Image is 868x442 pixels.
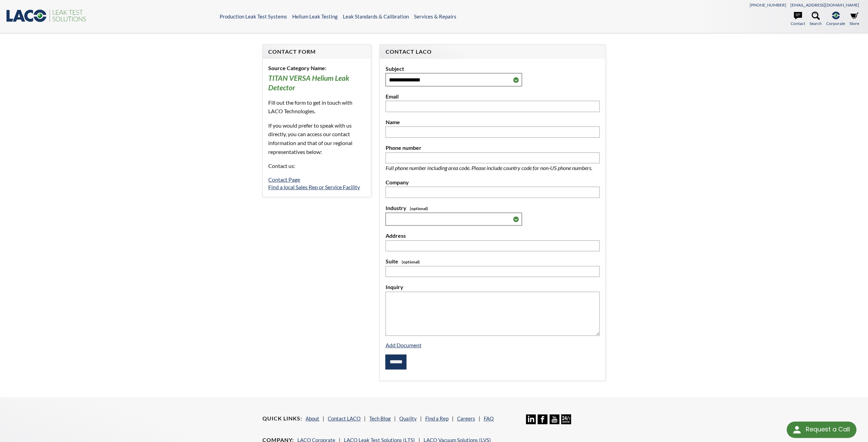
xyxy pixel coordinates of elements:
a: About [306,415,319,421]
a: Add Document [385,342,421,348]
div: Request a Call [787,421,856,438]
a: Contact Page [268,176,300,183]
h4: Contact LACO [385,48,599,55]
div: Request a Call [805,421,850,437]
label: Inquiry [385,283,599,291]
label: Phone number [385,143,599,152]
a: 24/7 Support [561,419,571,425]
h4: Contact Form [268,48,365,55]
label: Subject [385,64,599,73]
a: Leak Standards & Calibration [343,13,409,19]
a: Find a Rep [425,415,448,421]
a: Search [809,12,822,27]
label: Address [385,231,599,240]
a: [PHONE_NUMBER] [750,2,786,8]
a: Services & Repairs [414,13,456,19]
h4: Quick Links [262,415,302,422]
label: Company [385,178,599,187]
h3: TITAN VERSA Helium Leak Detector [268,74,365,92]
a: Careers [457,415,475,421]
a: Store [850,12,859,27]
img: 24/7 Support Icon [561,414,571,424]
label: Email [385,92,599,101]
p: Full phone number including area code. Please include country code for non-US phone numbers. [385,164,599,172]
a: Helium Leak Testing [292,13,338,19]
p: Fill out the form to get in touch with LACO Technologies. [268,98,365,116]
p: Contact us: [268,161,365,170]
img: round button [791,424,802,435]
a: Contact LACO [328,415,361,421]
a: Find a local Sales Rep or Service Facility [268,184,360,190]
b: Source Category Name: [268,65,326,71]
label: Name [385,118,599,127]
label: Suite [385,257,599,266]
a: Tech Blog [369,415,391,421]
a: [EMAIL_ADDRESS][DOMAIN_NAME] [790,2,859,8]
a: Quality [399,415,416,421]
label: Industry [385,204,599,212]
a: Production Leak Test Systems [220,13,287,19]
p: If you would prefer to speak with us directly, you can access our contact information and that of... [268,121,365,156]
span: Corporate [826,20,845,27]
a: FAQ [483,415,493,421]
a: Contact [791,12,805,27]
